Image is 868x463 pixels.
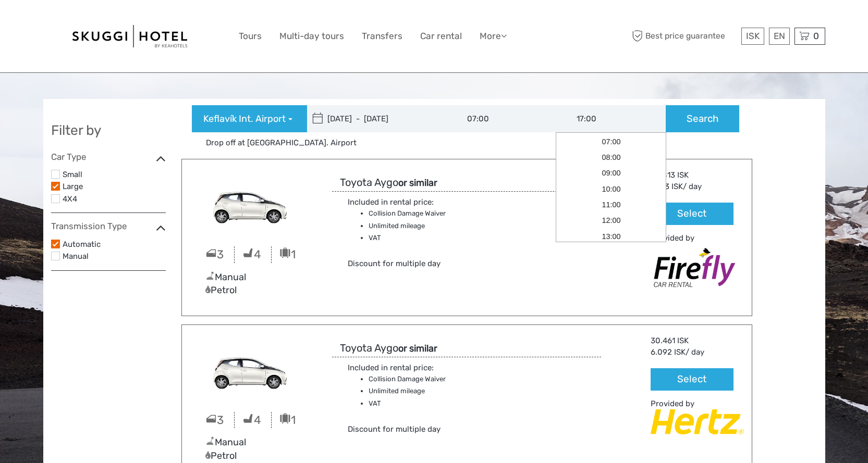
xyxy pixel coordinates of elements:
[272,246,309,262] div: 1
[651,409,743,434] img: Hertz_Car_Rental.png
[651,347,733,358] div: / day
[556,105,666,132] input: Drop off time
[279,29,344,44] a: Multi-day tours
[369,373,501,385] li: Collision Damage Waiver
[651,203,733,225] button: Select
[398,177,437,189] strong: or similar
[558,197,664,212] a: 11:00
[651,182,683,191] span: 5.163 ISK
[235,412,272,428] div: 4
[369,208,501,219] li: Collision Damage Waiver
[362,29,402,44] a: Transfers
[63,180,166,194] label: Large
[63,238,166,252] label: Automatic
[202,137,361,148] a: Drop off at [GEOGRAPHIC_DATA]. Airport
[369,385,501,397] li: Unlimited mileage
[651,170,743,181] div: 25.813 ISK
[769,28,790,45] div: EN
[746,31,760,41] span: ISK
[72,25,187,47] img: 99-664e38a9-d6be-41bb-8ec6-841708cbc997_logo_big.jpg
[198,412,235,428] div: 3
[51,122,166,139] h2: Filter by
[420,29,462,44] a: Car rental
[63,250,166,264] label: Manual
[630,28,739,45] span: Best price guarantee
[348,259,441,268] span: Discount for multiple day
[192,105,307,132] button: Keflavík Int. Airport
[63,168,166,182] label: Small
[203,112,286,126] span: Keflavík Int. Airport
[348,197,434,207] span: Included in rental price:
[63,193,166,206] label: 4X4
[51,152,166,162] h4: Car Type
[651,335,743,346] div: 30.461 ISK
[651,398,743,409] div: Provided by
[651,368,733,391] button: Select
[239,29,262,44] a: Tours
[369,398,501,409] li: VAT
[558,134,664,149] a: 07:00
[51,221,166,231] h4: Transmission Type
[348,424,441,434] span: Discount for multiple day
[235,246,272,262] div: 4
[272,412,309,428] div: 1
[480,29,507,44] a: More
[651,244,743,292] img: Firefly_Car_Rental.png
[198,246,235,262] div: 3
[198,271,309,297] div: Manual Petrol
[651,233,743,244] div: Provided by
[198,436,309,462] div: Manual Petrol
[666,105,739,132] button: Search
[340,342,443,355] h3: Toyota Aygo
[812,31,821,41] span: 0
[340,176,443,189] h3: Toyota Aygo
[558,166,664,181] a: 09:00
[307,105,448,132] input: Choose a pickup and return date
[348,363,434,372] span: Included in rental price:
[447,105,556,132] input: Pick up time
[369,232,501,244] li: VAT
[369,220,501,232] li: Unlimited mileage
[398,343,437,354] strong: or similar
[558,149,664,165] a: 08:00
[190,170,316,241] img: MBMN2.png
[190,335,316,407] img: MBMN2.png
[558,229,664,244] a: 13:00
[558,212,664,228] a: 12:00
[558,181,664,197] a: 10:00
[651,181,733,192] div: / day
[651,347,686,357] span: 6.092 ISK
